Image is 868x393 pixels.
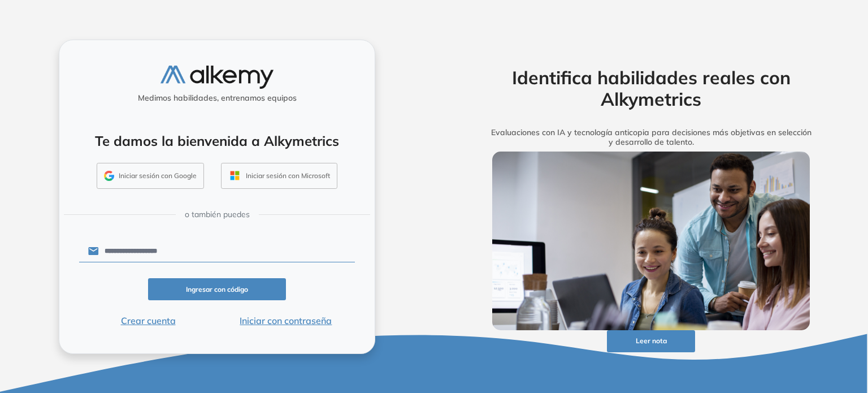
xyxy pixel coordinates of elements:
button: Ingresar con código [148,278,286,300]
img: OUTLOOK_ICON [228,169,241,182]
button: Leer nota [607,330,695,352]
h2: Identifica habilidades reales con Alkymetrics [475,67,827,110]
img: GMAIL_ICON [104,171,114,181]
img: logo-alkemy [160,66,274,89]
button: Crear cuenta [79,314,217,327]
div: Widget de chat [665,262,868,393]
img: img-more-info [492,152,810,330]
button: Iniciar con contraseña [217,314,355,327]
span: o también puedes [185,209,250,221]
h4: Te damos la bienvenida a Alkymetrics [74,133,360,149]
h5: Evaluaciones con IA y tecnología anticopia para decisiones más objetivas en selección y desarroll... [475,128,827,147]
h5: Medimos habilidades, entrenamos equipos [64,93,370,103]
iframe: Chat Widget [665,262,868,393]
button: Iniciar sesión con Microsoft [221,163,337,189]
button: Iniciar sesión con Google [97,163,204,189]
